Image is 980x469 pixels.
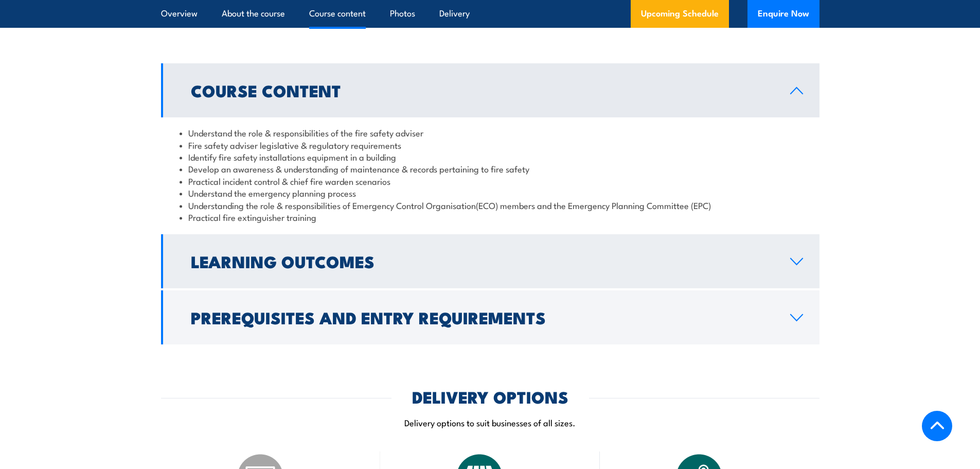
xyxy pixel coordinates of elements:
[180,139,801,151] li: Fire safety adviser legislative & regulatory requirements
[191,254,774,268] h2: Learning Outcomes
[161,63,819,117] a: Course Content
[412,389,568,404] h2: DELIVERY OPTIONS
[191,83,774,97] h2: Course Content
[180,211,801,223] li: Practical fire extinguisher training
[161,290,819,344] a: Prerequisites and Entry Requirements
[180,187,801,199] li: Understand the emergency planning process
[180,199,801,211] li: Understanding the role & responsibilities of Emergency Control Organisation(ECO) members and the ...
[161,416,819,428] p: Delivery options to suit businesses of all sizes.
[180,127,801,138] li: Understand the role & responsibilities of the fire safety adviser
[180,151,801,163] li: Identify fire safety installations equipment in a building
[180,163,801,175] li: Develop an awareness & understanding of maintenance & records pertaining to fire safety
[161,234,819,288] a: Learning Outcomes
[180,175,801,187] li: Practical incident control & chief fire warden scenarios
[191,310,774,324] h2: Prerequisites and Entry Requirements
